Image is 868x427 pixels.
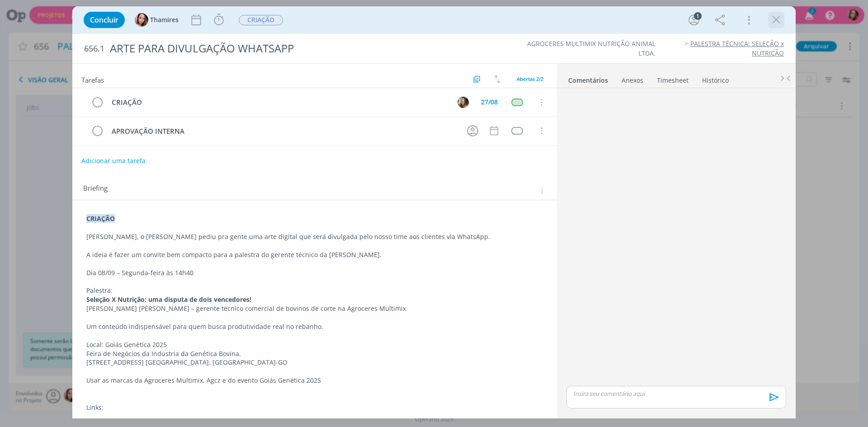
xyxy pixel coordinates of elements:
button: CRIAÇÃO [238,14,283,26]
p: Links: [86,403,543,412]
strong: Seleção X Nutrição: uma disputa de dois vencedores! [86,295,251,304]
img: arrow-down-up.svg [494,75,500,83]
span: 656.1 [84,44,104,54]
div: CRIAÇÃO [108,97,449,108]
p: A ideia é fazer um convite bem compacto para a palestra do gerente técnico da [PERSON_NAME]. [86,250,543,259]
div: Anexos [622,76,643,85]
a: Histórico [702,72,729,85]
span: Thamires [150,17,179,23]
button: 1 [687,13,701,27]
p: Feira de Negócios da Industria da Genética Bovina. [86,349,543,358]
p: [PERSON_NAME] [PERSON_NAME] – gerente técnico comercial de bovinos de corte na Agroceres Multimix [86,304,543,313]
button: TThamires [135,13,179,27]
button: Concluir [84,12,125,28]
button: Adicionar uma tarefa [81,153,146,169]
img: L [458,97,469,108]
span: Abertas 2/2 [517,75,543,82]
p: [STREET_ADDRESS] [GEOGRAPHIC_DATA]. [GEOGRAPHIC_DATA]-GO [86,358,543,367]
span: CRIAÇÃO [239,15,283,25]
p: [PERSON_NAME], o [PERSON_NAME] pediu pra gente uma arte digital que será divulgada pelo nosso tim... [86,232,543,241]
div: APROVAÇÃO INTERNA [108,126,458,137]
a: PALESTRA TÉCNICA: SELEÇÃO x NUTRIÇÃO [690,39,784,57]
div: 1 [694,12,702,20]
button: L [456,95,470,109]
span: Concluir [90,16,118,23]
p: Palestra: [86,286,543,295]
span: Tarefas [81,74,104,84]
a: AGROCERES MULTIMIX NUTRIÇÃO ANIMAL LTDA. [527,39,656,57]
div: 27/08 [481,99,498,105]
div: dialog [72,6,796,418]
div: ARTE PARA DIVULGAÇÃO WHATSAPP [106,38,489,60]
p: Usar as marcas da Agroceres Multimix, Agcz e do evento Goiás Genética 2025 [86,376,543,385]
p: Dia 08/09 – Segunda-feira às 14h40 [86,268,543,277]
p: Local: Goiás Genética 2025 [86,340,543,349]
p: Um conteúdo indispensável para quem busca produtividade real no rebanho. [86,322,543,331]
img: T [135,13,148,27]
strong: CRIAÇÃO [86,214,115,223]
span: Briefing [83,185,108,197]
a: Comentários [568,72,609,85]
a: Timesheet [656,72,689,85]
